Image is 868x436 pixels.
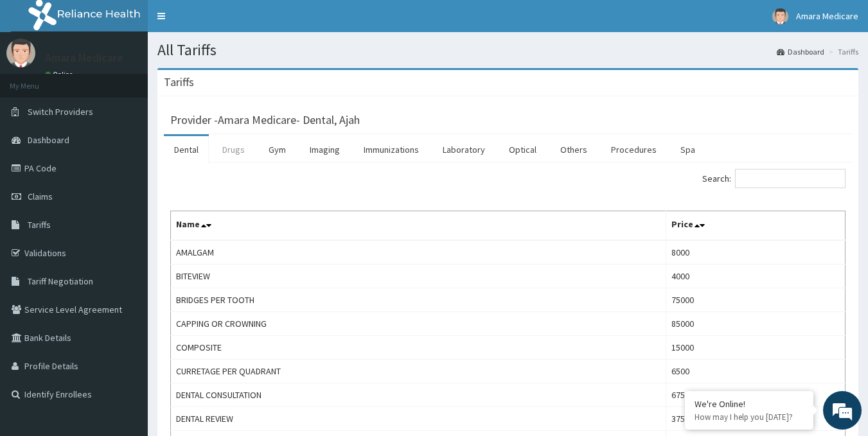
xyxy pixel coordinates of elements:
h3: Tariffs [164,76,194,88]
h1: All Tariffs [157,42,858,58]
a: Immunizations [353,136,429,163]
a: Dashboard [777,46,824,57]
img: d_794563401_company_1708531726252_794563401 [24,64,52,96]
p: How may I help you today? [695,412,804,423]
span: Amara Medicare [796,10,858,22]
td: 3750 [666,407,846,431]
div: Minimize live chat window [211,6,242,37]
td: DENTAL REVIEW [171,407,666,431]
td: CURRETAGE PER QUADRANT [171,360,666,383]
span: Tariffs [28,219,51,231]
span: Dashboard [28,134,69,146]
img: User Image [772,8,788,24]
th: Name [171,211,666,241]
textarea: Type your message and hit 'Enter' [6,295,245,340]
input: Search: [735,169,846,188]
a: Imaging [299,136,350,163]
td: 8000 [666,240,846,265]
a: Spa [670,136,705,163]
td: AMALGAM [171,240,666,265]
div: Chat with us now [67,72,216,89]
h3: Provider - Amara Medicare- Dental, Ajah [170,114,360,126]
td: BITEVIEW [171,265,666,288]
span: Tariff Negotiation [28,275,93,287]
p: Amara Medicare [45,52,123,64]
a: Drugs [212,136,255,163]
a: Dental [164,136,209,163]
span: Claims [28,191,53,202]
td: CAPPING OR CROWNING [171,312,666,336]
label: Search: [702,169,846,188]
span: Switch Providers [28,106,93,118]
td: BRIDGES PER TOOTH [171,288,666,312]
td: COMPOSITE [171,336,666,360]
div: We're Online! [695,398,804,410]
td: 4000 [666,265,846,288]
span: We're online! [75,134,177,264]
td: 6500 [666,360,846,383]
a: Gym [258,136,296,163]
td: 75000 [666,288,846,312]
a: Optical [499,136,547,163]
a: Procedures [601,136,667,163]
img: User Image [6,39,35,67]
td: DENTAL CONSULTATION [171,383,666,407]
li: Tariffs [826,46,858,57]
td: 15000 [666,336,846,360]
th: Price [666,211,846,241]
td: 85000 [666,312,846,336]
a: Laboratory [432,136,495,163]
a: Online [45,70,76,79]
a: Others [550,136,598,163]
td: 6750 [666,383,846,407]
